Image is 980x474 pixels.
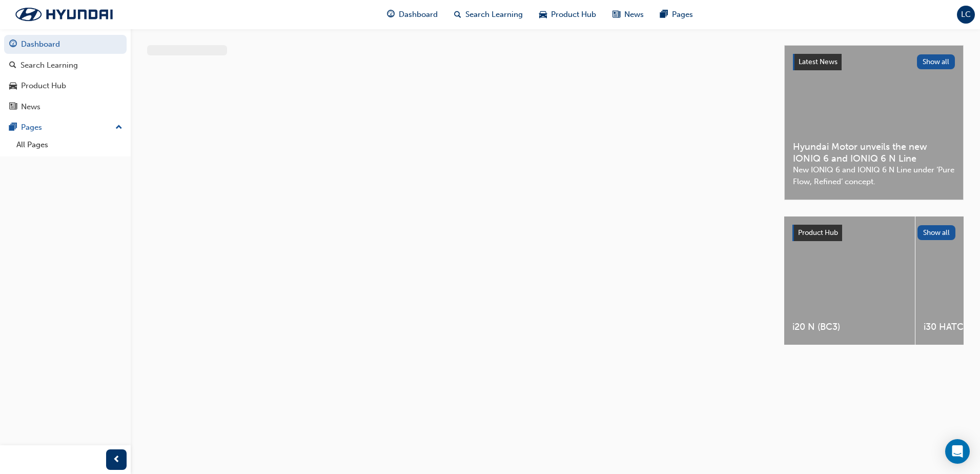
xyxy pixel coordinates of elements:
[4,118,127,137] button: Pages
[793,141,955,164] span: Hyundai Motor unveils the new IONIQ 6 and IONIQ 6 N Line
[945,439,970,464] div: Open Intercom Messenger
[454,8,461,21] span: search-icon
[660,8,668,21] span: pages-icon
[9,82,17,91] span: car-icon
[612,8,620,21] span: news-icon
[21,80,66,92] div: Product Hub
[4,33,127,118] button: DashboardSearch LearningProduct HubNews
[21,101,40,113] div: News
[624,9,644,21] span: News
[784,216,915,345] a: i20 N (BC3)
[539,8,547,21] span: car-icon
[4,35,127,54] a: Dashboard
[399,9,438,21] span: Dashboard
[793,164,955,187] span: New IONIQ 6 and IONIQ 6 N Line under ‘Pure Flow, Refined’ concept.
[446,4,531,25] a: search-iconSearch Learning
[793,54,955,70] a: Latest NewsShow all
[465,9,523,21] span: Search Learning
[21,122,42,133] div: Pages
[799,57,838,66] span: Latest News
[387,8,395,21] span: guage-icon
[792,321,907,333] span: i20 N (BC3)
[9,103,17,112] span: news-icon
[115,121,122,134] span: up-icon
[9,40,17,49] span: guage-icon
[957,6,975,24] button: LC
[917,54,955,69] button: Show all
[917,225,956,240] button: Show all
[12,137,127,153] a: All Pages
[672,9,693,21] span: Pages
[113,453,120,466] span: prev-icon
[4,56,127,75] a: Search Learning
[9,61,16,70] span: search-icon
[531,4,604,25] a: car-iconProduct Hub
[792,225,955,241] a: Product HubShow all
[652,4,701,25] a: pages-iconPages
[5,4,123,25] img: Trak
[379,4,446,25] a: guage-iconDashboard
[4,76,127,95] a: Product Hub
[961,9,971,21] span: LC
[21,60,78,71] div: Search Learning
[798,228,838,237] span: Product Hub
[4,97,127,116] a: News
[604,4,652,25] a: news-iconNews
[784,45,964,200] a: Latest NewsShow allHyundai Motor unveils the new IONIQ 6 and IONIQ 6 N LineNew IONIQ 6 and IONIQ ...
[9,123,17,132] span: pages-icon
[551,9,596,21] span: Product Hub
